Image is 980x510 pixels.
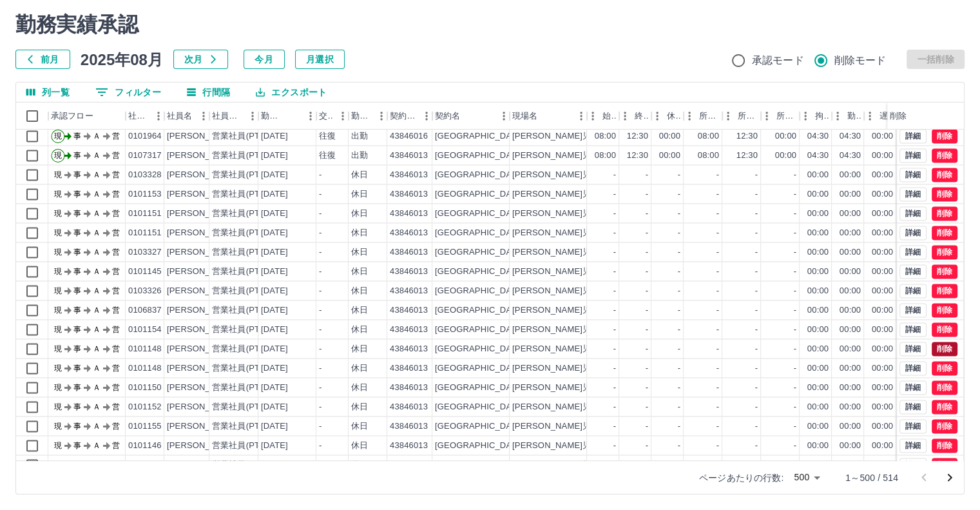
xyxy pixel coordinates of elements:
[932,361,957,375] button: 削除
[319,285,322,297] div: -
[301,106,320,126] button: メニュー
[932,168,957,182] button: 削除
[112,132,120,141] text: 営
[510,103,587,130] div: 現場名
[937,465,963,491] button: 次のページへ
[736,130,758,142] div: 12:30
[651,103,684,130] div: 休憩
[435,285,524,297] div: [GEOGRAPHIC_DATA]
[755,266,758,278] div: -
[698,150,719,162] div: 08:00
[794,208,796,220] div: -
[93,267,101,276] text: Ａ
[755,246,758,259] div: -
[54,209,62,218] text: 現
[899,419,927,433] button: 詳細
[261,208,288,220] div: [DATE]
[261,130,288,142] div: [DATE]
[112,209,120,218] text: 営
[595,150,616,162] div: 08:00
[112,228,120,237] text: 営
[212,266,280,278] div: 営業社員(PT契約)
[212,227,280,239] div: 営業社員(PT契約)
[899,342,927,356] button: 詳細
[840,285,861,297] div: 00:00
[512,150,633,162] div: [PERSON_NAME]児童クラブ①
[572,106,591,126] button: メニュー
[899,206,927,221] button: 詳細
[390,285,428,297] div: 43846013
[93,209,101,218] text: Ａ
[167,103,192,130] div: 社員名
[128,150,162,162] div: 0107317
[390,150,428,162] div: 43846013
[128,103,149,130] div: 社員番号
[54,267,62,276] text: 現
[73,151,81,160] text: 事
[613,227,616,239] div: -
[512,169,633,181] div: [PERSON_NAME]児童クラブ①
[794,188,796,201] div: -
[73,190,81,199] text: 事
[243,106,262,126] button: メニュー
[435,266,524,278] div: [GEOGRAPHIC_DATA]
[435,208,524,220] div: [GEOGRAPHIC_DATA]
[932,148,957,162] button: 削除
[93,286,101,295] text: Ａ
[899,458,927,472] button: 詳細
[932,322,957,337] button: 削除
[283,107,301,125] button: ソート
[93,132,101,141] text: Ａ
[872,285,893,297] div: 00:00
[351,150,368,162] div: 出勤
[432,103,510,130] div: 契約名
[73,286,81,295] text: 事
[899,361,927,375] button: 詳細
[93,248,101,257] text: Ａ
[93,151,101,160] text: Ａ
[794,285,796,297] div: -
[716,188,719,201] div: -
[212,188,280,201] div: 営業社員(PT契約)
[212,103,243,130] div: 社員区分
[872,150,893,162] div: 00:00
[932,458,957,472] button: 削除
[212,285,280,297] div: 営業社員(PT契約)
[815,103,829,130] div: 拘束
[794,246,796,259] div: -
[167,130,237,142] div: [PERSON_NAME]
[932,342,957,356] button: 削除
[128,227,162,239] div: 0101151
[390,208,428,220] div: 43846013
[417,106,436,126] button: メニュー
[333,106,352,126] button: メニュー
[794,169,796,181] div: -
[899,148,927,162] button: 詳細
[755,188,758,201] div: -
[54,286,62,295] text: 現
[212,169,280,181] div: 営業社員(PT契約)
[512,227,633,239] div: [PERSON_NAME]児童クラブ①
[800,103,832,130] div: 拘束
[177,83,240,102] button: 行間隔
[261,246,288,259] div: [DATE]
[834,53,887,68] span: 削除モード
[390,188,428,201] div: 43846013
[390,227,428,239] div: 43846013
[602,103,617,130] div: 始業
[613,246,616,259] div: -
[646,208,648,220] div: -
[722,103,761,130] div: 所定終業
[351,169,368,181] div: 休日
[435,103,460,130] div: 契約名
[832,103,864,130] div: 勤務
[54,151,62,160] text: 現
[887,103,954,130] div: 削除
[351,208,368,220] div: 休日
[807,227,829,239] div: 00:00
[678,169,680,181] div: -
[167,188,237,201] div: [PERSON_NAME]
[167,150,237,162] div: [PERSON_NAME]
[775,130,796,142] div: 00:00
[872,246,893,259] div: 00:00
